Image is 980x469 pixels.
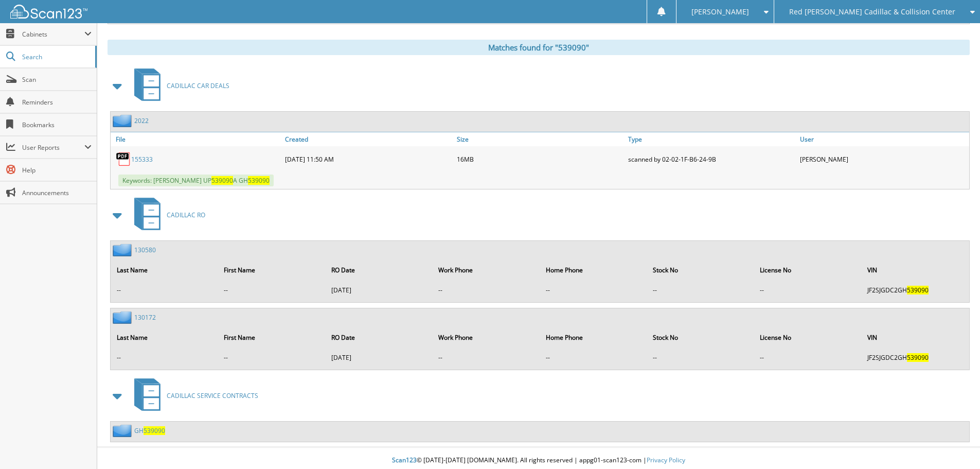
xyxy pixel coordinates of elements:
[326,259,432,281] th: RO Date
[113,311,134,324] img: folder2.png
[326,327,432,348] th: RO Date
[22,53,90,61] span: Search
[454,149,626,169] div: 16MB
[22,120,92,129] span: Bookmarks
[433,259,539,281] th: Work Phone
[144,426,165,435] span: 539090
[111,132,282,146] a: File
[113,244,134,256] img: folder2.png
[219,327,325,348] th: First Name
[128,195,205,235] a: CADILLAC RO
[112,259,218,281] th: Last Name
[22,30,84,39] span: Cabinets
[22,143,84,152] span: User Reports
[167,211,205,219] span: CADILLAC RO
[907,353,929,362] span: 539090
[10,5,87,19] img: scan123-logo-white.svg
[118,175,274,186] span: Keywords: [PERSON_NAME] UP A GH
[541,327,647,348] th: Home Phone
[755,259,861,281] th: License No
[648,282,754,299] td: --
[433,282,539,299] td: --
[541,349,647,366] td: --
[648,327,754,348] th: Stock No
[131,155,153,164] a: 155333
[22,98,92,107] span: Reminders
[219,349,325,366] td: --
[755,349,861,366] td: --
[433,327,539,348] th: Work Phone
[282,132,454,146] a: Created
[22,75,92,84] span: Scan
[789,9,955,15] span: Red [PERSON_NAME] Cadillac & Collision Center
[167,81,229,90] span: CADILLAC CAR DEALS
[282,149,454,169] div: [DATE] 11:50 AM
[326,349,432,366] td: [DATE]
[929,420,980,469] iframe: Chat Widget
[22,166,92,175] span: Help
[113,424,134,437] img: folder2.png
[326,282,432,299] td: [DATE]
[167,391,258,400] span: CADILLAC SERVICE CONTRACTS
[755,327,861,348] th: License No
[219,259,325,281] th: First Name
[862,349,968,366] td: JF2SJGDC2GH
[128,65,229,106] a: CADILLAC CAR DEALS
[211,176,233,185] span: 539090
[112,327,218,348] th: Last Name
[648,349,754,366] td: --
[755,282,861,299] td: --
[134,426,165,435] a: GH539090
[128,375,258,416] a: CADILLAC SERVICE CONTRACTS
[454,132,626,146] a: Size
[648,259,754,281] th: Stock No
[112,282,218,299] td: --
[626,149,797,169] div: scanned by 02-02-1F-B6-24-9B
[112,349,218,366] td: --
[134,116,149,125] a: 2022
[541,282,647,299] td: --
[691,9,749,15] span: [PERSON_NAME]
[108,40,970,55] div: Matches found for "539090"
[541,259,647,281] th: Home Phone
[116,151,131,167] img: PDF.png
[626,132,797,146] a: Type
[134,313,156,322] a: 130172
[647,456,685,464] a: Privacy Policy
[862,259,968,281] th: VIN
[22,188,92,197] span: Announcements
[907,286,929,294] span: 539090
[797,149,969,169] div: [PERSON_NAME]
[862,327,968,348] th: VIN
[248,176,270,185] span: 539090
[797,132,969,146] a: User
[134,246,156,254] a: 130580
[219,282,325,299] td: --
[113,114,134,127] img: folder2.png
[433,349,539,366] td: --
[862,282,968,299] td: JF2SJGDC2GH
[392,456,417,464] span: Scan123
